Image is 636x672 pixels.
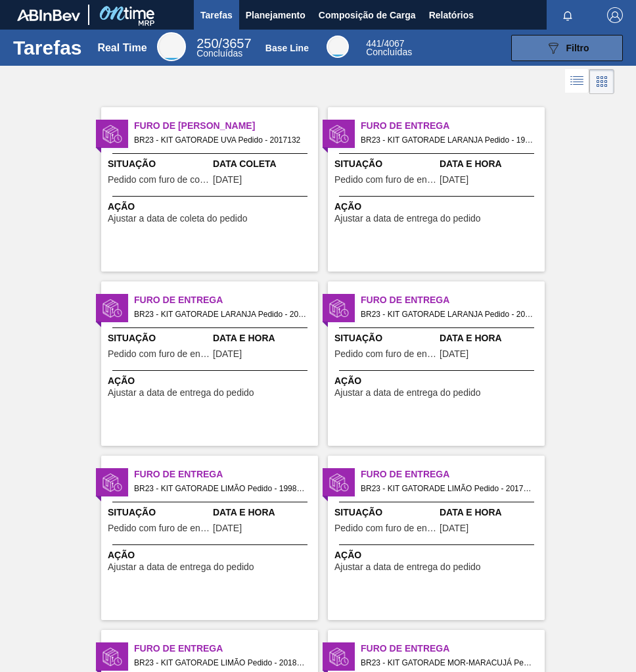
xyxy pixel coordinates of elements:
[589,69,614,94] div: Visão em Cards
[319,7,416,23] span: Composição de Carga
[361,293,545,307] span: Furo de Entrega
[334,388,481,398] span: Ajustar a data de entrega do pedido
[361,307,534,322] span: BR23 - KIT GATORADE LARANJA Pedido - 2018349
[108,506,210,519] span: Situação
[334,200,541,214] span: Ação
[200,7,233,23] span: Tarefas
[361,468,545,481] span: Furo de Entrega
[102,299,122,318] img: status
[213,523,242,533] span: 01/08/2025,
[565,69,589,94] div: Visão em Lista
[108,200,315,214] span: Ação
[134,293,318,307] span: Furo de Entrega
[366,39,412,57] div: Base Line
[361,133,534,147] span: BR23 - KIT GATORADE LARANJA Pedido - 1998299
[334,548,541,562] span: Ação
[102,647,122,667] img: status
[511,35,623,61] button: Filtro
[134,656,307,670] span: BR23 - KIT GATORADE LIMÃO Pedido - 2018485
[134,642,318,656] span: Furo de Entrega
[361,481,534,496] span: BR23 - KIT GATORADE LIMÃO Pedido - 2017129
[334,175,436,185] span: Pedido com furo de entrega
[334,157,436,171] span: Situação
[334,523,436,533] span: Pedido com furo de entrega
[157,32,186,61] div: Real Time
[102,124,122,144] img: status
[102,473,122,492] img: status
[329,299,349,318] img: status
[366,38,404,49] span: / 4067
[334,506,436,519] span: Situação
[134,468,318,481] span: Furo de Entrega
[440,349,468,359] span: 30/08/2025,
[334,562,481,572] span: Ajustar a data de entrega do pedido
[334,374,541,388] span: Ação
[547,6,589,24] button: Notificações
[13,40,82,55] h1: Tarefas
[108,214,248,224] span: Ajustar a data de coleta do pedido
[213,331,315,345] span: Data e Hora
[329,124,349,144] img: status
[566,43,589,53] span: Filtro
[108,523,210,533] span: Pedido com furo de entrega
[108,349,210,359] span: Pedido com furo de entrega
[440,523,468,533] span: 29/08/2025,
[334,214,481,224] span: Ajustar a data de entrega do pedido
[108,388,254,398] span: Ajustar a data de entrega do pedido
[429,7,474,23] span: Relatórios
[213,506,315,519] span: Data e Hora
[213,175,242,185] span: 27/08/2025
[329,473,349,492] img: status
[329,647,349,667] img: status
[108,331,210,345] span: Situação
[327,36,349,58] div: Base Line
[108,562,254,572] span: Ajustar a data de entrega do pedido
[440,506,541,519] span: Data e Hora
[246,7,306,23] span: Planejamento
[108,374,315,388] span: Ação
[108,157,210,171] span: Situação
[334,331,436,345] span: Situação
[361,642,545,656] span: Furo de Entrega
[134,307,307,322] span: BR23 - KIT GATORADE LARANJA Pedido - 2017130
[196,48,242,59] span: Concluídas
[108,175,210,185] span: Pedido com furo de coleta
[361,119,545,133] span: Furo de Entrega
[97,42,147,54] div: Real Time
[265,43,309,53] div: Base Line
[440,331,541,345] span: Data e Hora
[134,133,307,147] span: BR23 - KIT GATORADE UVA Pedido - 2017132
[334,349,436,359] span: Pedido com furo de entrega
[607,7,623,23] img: Logout
[213,157,315,171] span: Data Coleta
[108,548,315,562] span: Ação
[196,38,251,58] div: Real Time
[366,47,412,57] span: Concluídas
[17,9,80,21] img: TNhmsLtSVTkK8tSr43FrP2fwEKptu5GPRR3wAAAABJRU5ErkJggg==
[196,36,251,51] span: / 3657
[366,38,381,49] span: 441
[440,175,468,185] span: 01/08/2025,
[196,36,218,51] span: 250
[440,157,541,171] span: Data e Hora
[134,481,307,496] span: BR23 - KIT GATORADE LIMÃO Pedido - 1998300
[361,656,534,670] span: BR23 - KIT GATORADE MOR-MARACUJÁ Pedido - 1998301
[134,119,318,133] span: Furo de Coleta
[213,349,242,359] span: 29/08/2025,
